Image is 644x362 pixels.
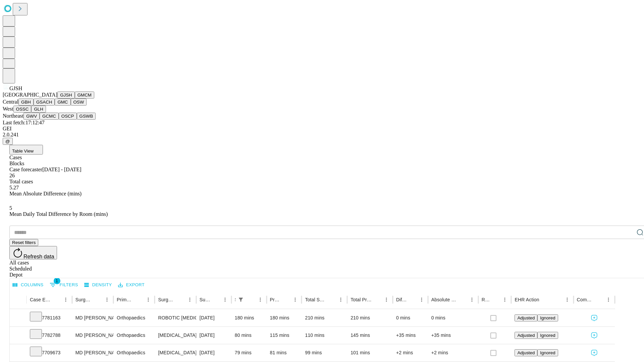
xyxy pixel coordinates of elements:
[351,327,389,344] div: 145 mins
[9,173,15,178] span: 26
[71,99,87,106] button: OSW
[604,295,613,304] button: Menu
[336,295,345,304] button: Menu
[491,295,500,304] button: Sort
[3,120,45,125] span: Last fetch: 17:12:47
[431,327,475,344] div: +35 mins
[408,295,417,304] button: Sort
[305,297,326,302] div: Total Scheduled Duration
[220,295,230,304] button: Menu
[517,350,535,355] span: Adjusted
[117,297,133,302] div: Primary Service
[540,333,555,338] span: Ignored
[52,295,61,304] button: Sort
[13,106,32,113] button: OSSC
[117,309,151,326] div: Orthopaedics
[256,295,265,304] button: Menu
[327,295,336,304] button: Sort
[3,106,13,112] span: West
[540,315,555,320] span: Ignored
[200,297,210,302] div: Surgery Date
[9,167,42,172] span: Case forecaster
[540,295,549,304] button: Sort
[515,332,537,339] button: Adjusted
[270,297,281,302] div: Predicted In Room Duration
[30,344,69,361] div: 7709673
[117,344,151,361] div: Orthopaedics
[396,327,425,344] div: +35 mins
[61,295,70,304] button: Menu
[351,297,372,302] div: Total Predicted Duration
[305,327,344,344] div: 110 mins
[18,99,34,106] button: GBH
[467,295,477,304] button: Menu
[9,211,108,217] span: Mean Daily Total Difference by Room (mins)
[305,344,344,361] div: 99 mins
[537,332,558,339] button: Ignored
[3,99,18,105] span: Central
[116,280,146,290] button: Export
[23,254,54,259] span: Refresh data
[9,239,38,246] button: Reset filters
[40,113,59,120] button: GCMC
[482,297,490,302] div: Resolved in EHR
[30,327,69,344] div: 7782788
[55,99,70,106] button: GMC
[537,314,558,321] button: Ignored
[13,347,23,359] button: Expand
[75,297,92,302] div: Surgeon Name
[3,138,13,145] button: @
[3,126,641,132] div: GEI
[382,295,391,304] button: Menu
[537,349,558,356] button: Ignored
[9,185,19,190] span: 5.27
[9,205,12,211] span: 5
[396,344,425,361] div: +2 mins
[3,92,57,98] span: [GEOGRAPHIC_DATA]
[13,312,23,324] button: Expand
[200,309,228,326] div: [DATE]
[290,295,300,304] button: Menu
[236,295,246,304] button: Show filters
[5,139,10,144] span: @
[144,295,153,304] button: Menu
[48,280,80,290] button: Show filters
[515,297,539,302] div: EHR Action
[396,297,407,302] div: Difference
[270,327,299,344] div: 115 mins
[577,297,594,302] div: Comments
[83,280,114,290] button: Density
[158,327,193,344] div: [MEDICAL_DATA] [MEDICAL_DATA]
[281,295,290,304] button: Sort
[246,295,256,304] button: Sort
[515,349,537,356] button: Adjusted
[235,327,263,344] div: 80 mins
[158,297,175,302] div: Surgery Name
[75,327,110,344] div: MD [PERSON_NAME] [PERSON_NAME] Md
[31,106,46,113] button: GLH
[75,309,110,326] div: MD [PERSON_NAME] [PERSON_NAME] Md
[75,92,94,99] button: GMCM
[3,132,641,138] div: 2.0.241
[200,327,228,344] div: [DATE]
[235,309,263,326] div: 180 mins
[34,99,55,106] button: GSACH
[515,314,537,321] button: Adjusted
[77,113,96,120] button: GSWB
[270,309,299,326] div: 180 mins
[236,295,246,304] div: 1 active filter
[3,113,23,119] span: Northeast
[54,278,60,284] span: 1
[102,295,112,304] button: Menu
[57,92,75,99] button: GJSH
[200,344,228,361] div: [DATE]
[235,297,235,302] div: Scheduled In Room Duration
[351,344,389,361] div: 101 mins
[185,295,195,304] button: Menu
[93,295,102,304] button: Sort
[23,113,40,120] button: GWV
[540,350,555,355] span: Ignored
[372,295,382,304] button: Sort
[42,167,81,172] span: [DATE] - [DATE]
[11,280,45,290] button: Select columns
